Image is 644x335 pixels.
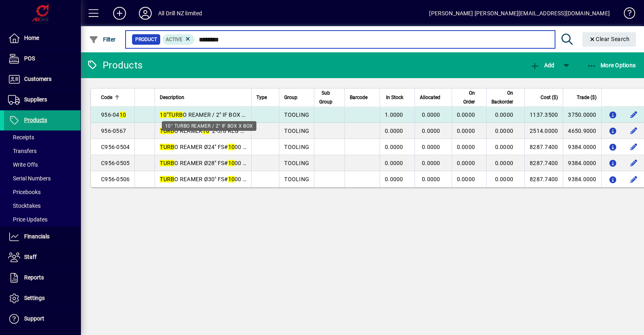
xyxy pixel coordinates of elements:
[563,107,601,123] td: 3750.0000
[24,254,37,260] span: Staff
[457,89,483,106] div: On Order
[135,35,157,43] span: Product
[457,144,475,150] span: 0.0000
[4,199,80,213] a: Stocktakes
[350,93,367,102] span: Barcode
[228,144,235,150] em: 10
[4,69,80,89] a: Customers
[160,176,174,182] em: TURB
[101,176,130,182] span: C956-0506
[385,93,411,102] div: In Stock
[160,160,174,166] em: TURB
[107,6,132,21] button: Add
[8,203,41,209] span: Stocktakes
[319,89,340,106] div: Sub Group
[420,93,448,102] div: Allocated
[4,130,80,144] a: Receipts
[162,121,256,131] div: 10" TURBO REAMER / 2" IF BOX X BOX
[4,172,80,185] a: Serial Numbers
[132,6,158,21] button: Profile
[160,176,270,182] span: O REAMER Ø30" FS# 00 BOX X PIN
[563,139,601,155] td: 9384.0000
[422,176,440,182] span: 0.0000
[87,59,142,72] div: Products
[524,123,563,139] td: 2514.0000
[457,160,475,166] span: 0.0000
[166,37,182,42] span: Active
[228,160,235,166] em: 10
[120,112,126,118] em: 10
[563,171,601,187] td: 9384.0000
[284,93,309,102] div: Group
[582,32,636,47] button: Clear
[457,112,475,118] span: 0.0000
[4,158,80,172] a: Write Offs
[160,160,270,166] span: O REAMER Ø28" FS# 00 BOX X PIN
[24,55,35,62] span: POS
[386,93,403,102] span: In Stock
[4,28,80,48] a: Home
[4,288,80,308] a: Settings
[101,144,130,150] span: C956-0504
[8,189,41,195] span: Pricebooks
[8,175,51,182] span: Serial Numbers
[385,144,403,150] span: 0.0000
[524,107,563,123] td: 1137.3500
[168,112,183,118] em: TURB
[8,134,34,141] span: Receipts
[101,93,130,102] div: Code
[160,144,174,150] em: TURB
[524,155,563,171] td: 8287.7400
[422,144,440,150] span: 0.0000
[256,93,274,102] div: Type
[627,124,640,137] button: Edit
[24,295,45,301] span: Settings
[24,233,50,240] span: Financials
[24,76,52,82] span: Customers
[530,62,554,68] span: Add
[495,160,514,166] span: 0.0000
[577,93,597,102] span: Trade ($)
[350,93,375,102] div: Barcode
[101,112,126,118] span: 956-04
[101,93,112,102] span: Code
[495,144,514,150] span: 0.0000
[524,171,563,187] td: 8287.7400
[24,35,39,41] span: Home
[8,161,38,168] span: Write Offs
[284,128,309,134] span: TOOLING
[422,128,440,134] span: 0.0000
[284,160,309,166] span: TOOLING
[319,89,332,106] span: Sub Group
[163,34,195,45] mat-chip: Activation Status: Active
[24,96,47,103] span: Suppliers
[385,176,403,182] span: 0.0000
[422,112,440,118] span: 0.0000
[228,176,235,182] em: 10
[89,36,116,43] span: Filter
[8,148,37,154] span: Transfers
[160,144,272,150] span: O REAMER Ø24" FS# 00 BOX X BOX
[563,155,601,171] td: 9384.0000
[563,123,601,139] td: 4650.9000
[457,176,475,182] span: 0.0000
[495,176,514,182] span: 0.0000
[284,112,309,118] span: TOOLING
[284,144,309,150] span: TOOLING
[24,117,47,123] span: Products
[429,7,610,20] div: [PERSON_NAME] [PERSON_NAME][EMAIL_ADDRESS][DOMAIN_NAME]
[385,112,403,118] span: 1.0000
[4,309,80,329] a: Support
[160,128,270,134] span: O REAMER " 2-3/8 REG BOX X BOX
[422,160,440,166] span: 0.0000
[528,58,556,72] button: Add
[491,89,520,106] div: On Backorder
[587,62,636,68] span: More Options
[4,227,80,247] a: Financials
[284,176,309,182] span: TOOLING
[101,128,126,134] span: 956-0567
[160,93,246,102] div: Description
[4,247,80,267] a: Staff
[618,2,634,28] a: Knowledge Base
[4,49,80,69] a: POS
